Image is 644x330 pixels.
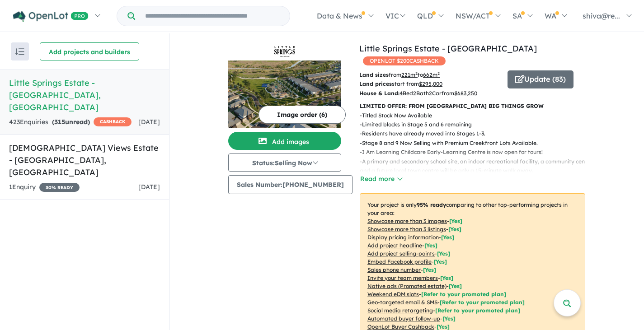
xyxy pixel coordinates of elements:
p: - Limited blocks in Stage 5 and 6 remaining [360,120,592,129]
span: [ Yes ] [437,250,450,257]
button: Add images [228,132,341,150]
button: Read more [360,174,402,184]
a: Little Springs Estate - [GEOGRAPHIC_DATA] [359,43,537,54]
span: [DATE] [138,183,160,191]
u: 2 [429,90,432,97]
input: Try estate name, suburb, builder or developer [137,6,288,26]
u: Native ads (Promoted estate) [367,283,447,289]
sup: 2 [437,71,440,76]
img: Little Springs Estate - Deanside [228,60,341,128]
u: Add project selling-points [367,250,435,257]
button: Sales Number:[PHONE_NUMBER] [228,175,353,194]
span: [Yes] [442,315,456,322]
u: Geo-targeted email & SMS [367,299,437,306]
u: 2 [413,90,416,97]
p: Bed Bath Car from [359,89,501,98]
span: [Yes] [437,323,450,330]
p: - Stage 8 and 9 Now Selling with Premium Creekfront Lots Available. [360,139,592,148]
img: Little Springs Estate - Deanside Logo [232,46,338,57]
span: 30 % READY [39,183,80,192]
h5: [DEMOGRAPHIC_DATA] Views Estate - [GEOGRAPHIC_DATA] , [GEOGRAPHIC_DATA] [9,142,160,178]
p: from [359,70,501,79]
button: Update (83) [508,70,573,88]
u: Sales phone number [367,266,421,273]
img: sort.svg [15,48,24,55]
h5: Little Springs Estate - [GEOGRAPHIC_DATA] , [GEOGRAPHIC_DATA] [9,77,160,113]
span: CASHBACK [94,117,132,126]
span: [ Yes ] [449,218,462,224]
span: [ Yes ] [424,242,437,249]
strong: ( unread) [52,118,90,126]
b: Land prices [359,80,392,87]
u: Showcase more than 3 listings [367,226,446,232]
u: Add project headline [367,242,422,249]
u: $ 295,000 [419,80,442,87]
button: Image order (6) [259,106,346,124]
p: - Titled Stock Now Available [360,111,592,120]
span: [DATE] [138,118,160,126]
b: Land sizes [359,71,389,78]
u: Invite your team members [367,274,438,281]
div: 423 Enquir ies [9,117,132,128]
span: [ Yes ] [448,226,461,232]
u: OpenLot Buyer Cashback [367,323,434,330]
img: Openlot PRO Logo White [13,11,89,22]
div: 1 Enquir y [9,182,80,193]
button: Status:Selling Now [228,153,341,172]
u: 662 m [423,71,440,78]
b: House & Land: [359,90,400,97]
u: Display pricing information [367,234,439,241]
u: Automated buyer follow-up [367,315,440,322]
span: [Refer to your promoted plan] [440,299,525,306]
span: [Refer to your promoted plan] [421,291,506,297]
span: 315 [54,118,65,126]
span: OPENLOT $ 200 CASHBACK [363,56,446,65]
span: to [418,71,440,78]
a: Little Springs Estate - Deanside LogoLittle Springs Estate - Deanside [228,42,341,128]
p: start from [359,79,501,88]
u: Weekend eDM slots [367,291,419,297]
sup: 2 [415,71,418,76]
p: - Residents have already moved into Stages 1-3. [360,129,592,138]
button: Add projects and builders [40,42,139,60]
p: LIMITED OFFER: FROM [GEOGRAPHIC_DATA] BIG THINGS GROW [360,102,585,111]
span: [ Yes ] [434,258,447,265]
span: [ Yes ] [423,266,436,273]
u: Embed Facebook profile [367,258,432,265]
span: [Yes] [449,283,462,289]
span: [Refer to your promoted plan] [435,307,520,314]
p: - A primary and secondary school site, an indoor recreational facility, a community centre and a ... [360,157,592,176]
span: [ Yes ] [440,274,453,281]
u: Social media retargeting [367,307,433,314]
span: [ Yes ] [441,234,454,241]
u: 221 m [401,71,418,78]
b: 95 % ready [417,201,446,208]
u: Showcase more than 3 images [367,218,447,224]
u: 4 [400,90,403,97]
p: - I Am Learning Childcare Early-Learning Centre is now open for tours! [360,148,592,157]
span: shiva@re... [583,11,620,20]
u: $ 683,250 [454,90,477,97]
